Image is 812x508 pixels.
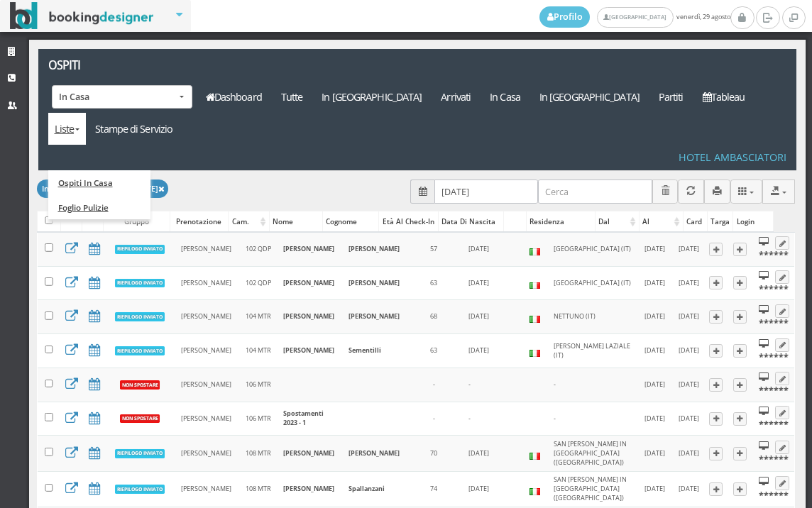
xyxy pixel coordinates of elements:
td: SAN [PERSON_NAME] IN [GEOGRAPHIC_DATA] ([GEOGRAPHIC_DATA]) [549,471,640,507]
td: 102 QDP [238,232,278,266]
div: Gruppo [104,211,169,231]
a: Ospiti In Casa [48,170,150,195]
td: 57 [405,232,463,266]
b: Spostamenti 2023 - 1 [283,409,324,427]
td: [DATE] [640,266,674,300]
b: RIEPILOGO INVIATO [117,450,163,456]
button: Aggiorna [678,180,704,203]
td: [PERSON_NAME] [174,436,238,471]
td: 70 [405,436,463,471]
div: Data di nascita [439,211,503,231]
div: Cognome [323,211,378,231]
a: Foglio Pulizie [48,194,150,219]
b: [PERSON_NAME] [283,278,334,287]
div: Prenotazione [170,211,228,231]
div: Card [684,211,707,231]
a: Tutte [271,81,312,113]
td: 102 QDP [238,266,278,300]
a: In Casa [481,81,530,113]
td: [DATE] [674,368,704,402]
button: In Casa [37,180,78,197]
b: RIEPILOGO INVIATO [117,280,163,286]
td: [DATE] [640,300,674,334]
button: Visualizza Credenziali [775,476,789,490]
button: Visualizza Credenziali [775,338,789,352]
td: [DATE] [640,471,674,507]
h4: Hotel Ambasciatori [679,151,786,163]
td: - [405,368,463,402]
div: Al [640,211,683,231]
td: [PERSON_NAME] [174,266,238,300]
div: Login [733,211,772,231]
td: [DATE] [674,334,704,368]
td: [DATE] [463,232,525,266]
td: [DATE] [674,402,704,436]
a: Partiti [649,81,693,113]
td: [DATE] [463,266,525,300]
td: [DATE] [640,334,674,368]
a: NON SPOSTARE [119,380,161,389]
a: Arrivati [432,81,481,113]
button: Visualizza Credenziali [775,441,789,454]
td: [PERSON_NAME] [174,471,238,507]
td: [GEOGRAPHIC_DATA] (IT) [549,232,640,266]
td: NETTUNO (IT) [549,300,640,334]
div: Dal [596,211,639,231]
a: NON SPOSTARE [119,413,161,422]
a: RIEPILOGO INVIATO [114,448,166,457]
td: [DATE] [674,436,704,471]
td: 63 [405,266,463,300]
b: [PERSON_NAME] [349,278,400,287]
a: In [GEOGRAPHIC_DATA] [312,81,432,113]
a: Ospiti [38,49,185,81]
b: RIEPILOGO INVIATO [117,245,163,252]
td: [PERSON_NAME] [174,368,238,402]
button: Visualizza Credenziali [775,304,789,318]
td: [PERSON_NAME] [174,402,238,436]
button: Visualizza Credenziali [775,236,789,250]
a: RIEPILOGO INVIATO [114,484,166,493]
td: [PERSON_NAME] [174,300,238,334]
td: - [549,368,640,402]
b: NON SPOSTARE [122,382,158,388]
td: 74 [405,471,463,507]
a: Liste [48,113,86,145]
td: 104 MTR [238,300,278,334]
td: [GEOGRAPHIC_DATA] (IT) [549,266,640,300]
td: - [405,402,463,436]
td: [DATE] [674,232,704,266]
a: Dashboard [196,81,271,113]
button: Export [762,180,795,203]
td: 106 MTR [238,402,278,436]
button: Visualizza Credenziali [775,372,789,385]
a: [GEOGRAPHIC_DATA] [597,7,673,28]
b: [PERSON_NAME] [349,448,400,458]
td: [DATE] [463,436,525,471]
b: [PERSON_NAME] [283,346,334,355]
b: NON SPOSTARE [122,415,158,421]
td: [DATE] [640,402,674,436]
div: Cam. [229,211,270,231]
b: Spallanzani [349,484,385,493]
b: [PERSON_NAME] [349,311,400,321]
b: RIEPILOGO INVIATO [117,348,163,354]
div: Età al check-in [379,211,438,231]
a: In [GEOGRAPHIC_DATA] [530,81,649,113]
td: 108 MTR [238,436,278,471]
td: 106 MTR [238,368,278,402]
div: Nome [270,211,322,231]
b: [PERSON_NAME] [283,484,334,493]
button: In Casa [52,85,192,109]
td: - [549,402,640,436]
td: [PERSON_NAME] LAZIALE (IT) [549,334,640,368]
a: RIEPILOGO INVIATO [114,243,166,253]
td: [DATE] [674,300,704,334]
td: [PERSON_NAME] [174,334,238,368]
input: Cerca [538,180,652,203]
b: RIEPILOGO INVIATO [117,486,163,492]
a: RIEPILOGO INVIATO [114,346,166,355]
div: Targa [708,211,733,231]
span: In Casa [59,92,185,102]
a: RIEPILOGO INVIATO [114,311,166,321]
td: SAN [PERSON_NAME] IN [GEOGRAPHIC_DATA] ([GEOGRAPHIC_DATA]) [549,436,640,471]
